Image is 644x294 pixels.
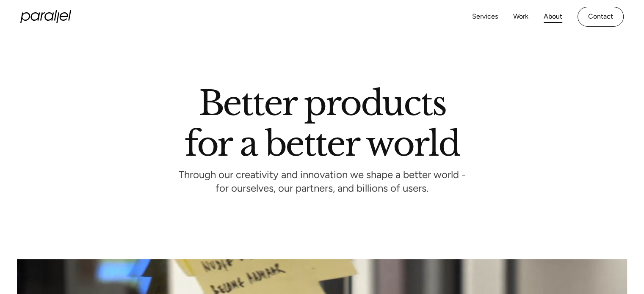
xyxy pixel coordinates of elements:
[578,7,624,27] a: Contact
[179,171,466,194] p: Through our creativity and innovation we shape a better world - for ourselves, our partners, and ...
[513,11,528,23] a: Work
[544,11,562,23] a: About
[20,10,71,23] a: home
[185,91,459,156] h1: Better products for a better world
[472,11,498,23] a: Services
